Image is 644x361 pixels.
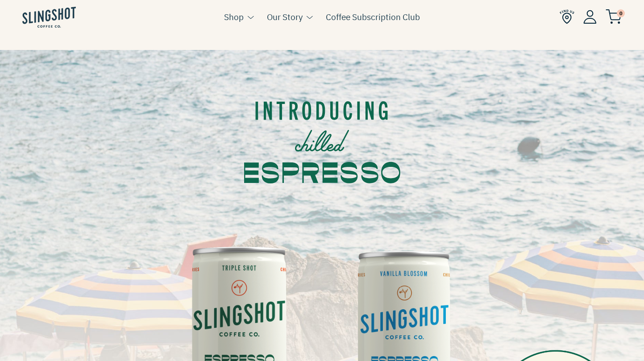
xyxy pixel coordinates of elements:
img: Account [583,10,597,24]
a: Coffee Subscription Club [326,10,420,24]
img: Find Us [560,9,574,24]
a: 0 [606,12,622,22]
a: Shop [224,10,244,24]
img: cart [606,9,622,24]
span: 0 [617,9,625,17]
img: intro.svg__PID:948df2cb-ef34-4dd7-a140-f54439bfbc6a [244,57,400,217]
a: Our Story [267,10,303,24]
